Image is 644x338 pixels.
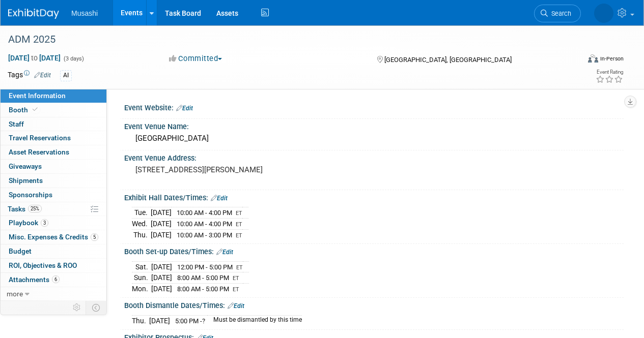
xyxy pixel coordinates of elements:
[177,209,232,217] span: 10:00 AM - 4:00 PM
[63,55,84,62] span: (3 days)
[1,287,106,301] a: more
[33,107,38,112] i: Booth reservation complete
[91,233,98,241] span: 5
[132,219,151,230] td: Wed.
[151,272,172,284] td: [DATE]
[1,273,106,287] a: Attachments6
[1,174,106,188] a: Shipments
[177,220,232,228] span: 10:00 AM - 4:00 PM
[132,261,151,272] td: Sat.
[9,162,42,170] span: Giveaways
[8,205,42,213] span: Tasks
[534,53,624,68] div: Event Format
[8,9,59,19] img: ExhibitDay
[124,190,624,203] div: Exhibit Hall Dates/Times:
[1,216,106,230] a: Playbook3
[124,119,624,132] div: Event Venue Name:
[1,188,106,202] a: Sponsorships
[7,290,23,298] span: more
[177,274,229,282] span: 8:00 AM - 5:00 PM
[124,150,624,163] div: Event Venue Address:
[1,145,106,159] a: Asset Reservations
[60,70,72,81] div: AI
[9,134,71,142] span: Travel Reservations
[132,229,151,240] td: Thu.
[86,301,107,314] td: Toggle Event Tabs
[8,70,51,81] td: Tags
[175,317,205,325] span: 5:00 PM -
[1,160,106,173] a: Giveaways
[176,105,193,112] a: Edit
[596,70,623,75] div: Event Rating
[1,103,106,117] a: Booth
[236,210,242,217] span: ET
[132,272,151,284] td: Sun.
[9,233,98,241] span: Misc. Expenses & Credits
[149,315,170,326] td: [DATE]
[151,229,172,240] td: [DATE]
[207,315,302,326] td: Must be dismantled by this time
[165,53,226,64] button: Committed
[600,55,624,63] div: In-Person
[30,54,39,62] span: to
[236,264,243,271] span: ET
[588,54,598,63] img: Format-Inperson.png
[177,231,232,239] span: 10:00 AM - 3:00 PM
[124,100,624,113] div: Event Website:
[211,195,228,202] a: Edit
[135,165,321,174] pre: [STREET_ADDRESS][PERSON_NAME]
[68,301,86,314] td: Personalize Event Tab Strip
[132,315,149,326] td: Thu.
[9,120,24,128] span: Staff
[177,263,233,271] span: 12:00 PM - 5:00 PM
[228,302,244,310] a: Edit
[216,249,233,256] a: Edit
[132,131,616,146] div: [GEOGRAPHIC_DATA]
[202,317,205,325] span: ?
[9,219,48,227] span: Playbook
[9,275,60,284] span: Attachments
[1,202,106,216] a: Tasks25%
[28,205,42,212] span: 25%
[151,219,172,230] td: [DATE]
[132,283,151,294] td: Mon.
[9,106,40,114] span: Booth
[124,244,624,257] div: Booth Set-up Dates/Times:
[34,72,51,79] a: Edit
[1,230,106,244] a: Misc. Expenses & Credits5
[41,219,48,227] span: 3
[233,275,239,282] span: ET
[9,91,66,100] span: Event Information
[132,207,151,219] td: Tue.
[9,191,52,199] span: Sponsorships
[8,53,61,63] span: [DATE] [DATE]
[52,275,60,283] span: 6
[534,5,581,22] a: Search
[594,4,613,23] img: Chris Morley
[151,207,172,219] td: [DATE]
[177,285,229,293] span: 8:00 AM - 5:00 PM
[548,10,571,17] span: Search
[9,247,32,255] span: Budget
[9,261,77,269] span: ROI, Objectives & ROO
[124,298,624,311] div: Booth Dismantle Dates/Times:
[5,30,571,49] div: ADM 2025
[1,117,106,131] a: Staff
[236,232,242,239] span: ET
[9,176,43,185] span: Shipments
[71,9,98,17] span: Musashi
[1,89,106,103] a: Event Information
[151,261,172,272] td: [DATE]
[233,286,239,293] span: ET
[9,148,69,156] span: Asset Reservations
[236,221,242,228] span: ET
[1,259,106,272] a: ROI, Objectives & ROO
[151,283,172,294] td: [DATE]
[1,244,106,258] a: Budget
[1,131,106,145] a: Travel Reservations
[384,56,512,64] span: [GEOGRAPHIC_DATA], [GEOGRAPHIC_DATA]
